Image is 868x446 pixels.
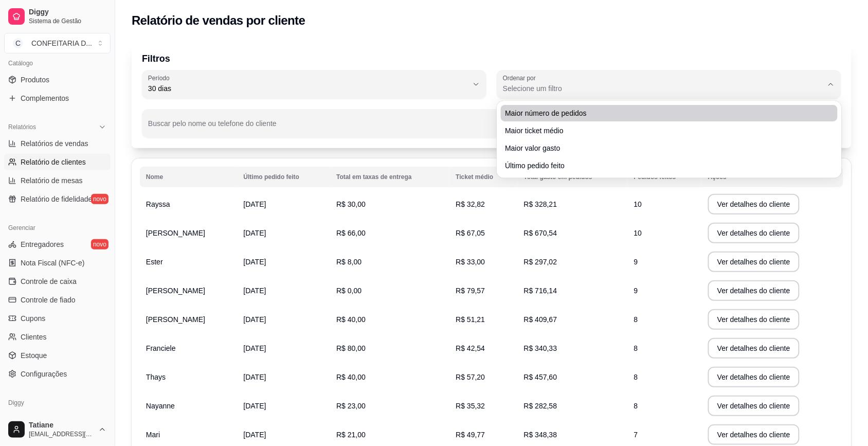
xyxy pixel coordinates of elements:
span: Diggy [29,8,106,17]
span: 30 dias [148,83,468,94]
span: Entregadores [21,239,64,249]
span: R$ 40,00 [336,373,366,381]
span: 10 [634,229,642,237]
span: 8 [634,373,638,381]
button: Ver detalhes do cliente [708,280,800,301]
div: Catálogo [4,55,111,72]
span: R$ 21,00 [336,431,366,439]
span: Controle de caixa [21,276,77,287]
span: [PERSON_NAME] [146,229,205,237]
span: [DATE] [244,258,266,266]
span: R$ 51,21 [456,315,485,324]
span: Clientes [21,332,47,342]
span: R$ 32,82 [456,200,485,208]
span: [DATE] [244,373,266,381]
div: Gerenciar [4,220,111,236]
span: Relatório de mesas [21,175,83,186]
label: Ordenar por [503,74,539,82]
span: Nayanne [146,402,175,410]
th: Total em taxas de entrega [330,167,449,187]
span: Controle de fiado [21,295,76,305]
span: 8 [634,402,638,410]
span: Ester [146,258,163,266]
span: R$ 57,20 [456,373,485,381]
button: Ver detalhes do cliente [708,424,800,445]
span: R$ 716,14 [524,287,557,295]
span: Relatório de clientes [21,157,86,167]
span: R$ 348,38 [524,431,557,439]
span: R$ 30,00 [336,200,366,208]
span: Mari [146,431,160,439]
th: Último pedido feito [238,167,331,187]
button: Ver detalhes do cliente [708,223,800,243]
span: R$ 457,60 [524,373,557,381]
span: Relatórios de vendas [21,138,88,149]
span: Tatiane [29,421,94,430]
span: 7 [634,431,638,439]
span: 8 [634,315,638,324]
span: 8 [634,344,638,352]
input: Buscar pelo nome ou telefone do cliente [148,122,776,133]
span: R$ 0,00 [336,287,361,295]
span: [DATE] [244,315,266,324]
span: R$ 40,00 [336,315,366,324]
div: CONFEITARIA D ... [31,38,92,48]
h2: Relatório de vendas por cliente [132,12,305,29]
span: Cupons [21,313,45,324]
span: Rayssa [146,200,170,208]
span: Selecione um filtro [503,83,823,94]
div: Diggy [4,395,111,411]
span: [PERSON_NAME] [146,315,205,324]
span: R$ 8,00 [336,258,361,266]
button: Ver detalhes do cliente [708,194,800,215]
span: R$ 282,58 [524,402,557,410]
span: R$ 297,02 [524,258,557,266]
span: Maior valor gasto [505,143,823,153]
span: R$ 328,21 [524,200,557,208]
span: R$ 80,00 [336,344,366,352]
button: Ver detalhes do cliente [708,367,800,387]
span: Produtos [21,75,49,85]
span: Sistema de Gestão [29,17,106,25]
span: R$ 340,33 [524,344,557,352]
th: Nome [140,167,238,187]
span: [DATE] [244,200,266,208]
span: Maior ticket médio [505,126,823,136]
span: [DATE] [244,431,266,439]
span: [EMAIL_ADDRESS][DOMAIN_NAME] [29,430,94,438]
span: Estoque [21,350,47,361]
th: Ticket médio [449,167,517,187]
button: Select a team [4,33,111,53]
span: R$ 670,54 [524,229,557,237]
span: [DATE] [244,402,266,410]
span: Nota Fiscal (NFC-e) [21,258,84,268]
span: R$ 49,77 [456,431,485,439]
span: R$ 33,00 [456,258,485,266]
span: Franciele [146,344,176,352]
label: Período [148,74,173,82]
button: Ver detalhes do cliente [708,309,800,330]
span: [DATE] [244,344,266,352]
button: Ver detalhes do cliente [708,252,800,272]
span: C [13,38,23,48]
span: 9 [634,287,638,295]
span: Maior número de pedidos [505,108,823,118]
span: R$ 67,05 [456,229,485,237]
span: Último pedido feito [505,160,823,171]
span: Relatórios [8,123,36,131]
span: Complementos [21,93,69,103]
span: R$ 35,32 [456,402,485,410]
span: [DATE] [244,287,266,295]
span: 10 [634,200,642,208]
button: Ver detalhes do cliente [708,396,800,416]
span: [DATE] [244,229,266,237]
span: R$ 79,57 [456,287,485,295]
span: R$ 23,00 [336,402,366,410]
span: Relatório de fidelidade [21,194,92,204]
span: [PERSON_NAME] [146,287,205,295]
button: Ver detalhes do cliente [708,338,800,359]
span: Configurações [21,369,67,379]
span: 9 [634,258,638,266]
span: Thays [146,373,166,381]
span: R$ 42,54 [456,344,485,352]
